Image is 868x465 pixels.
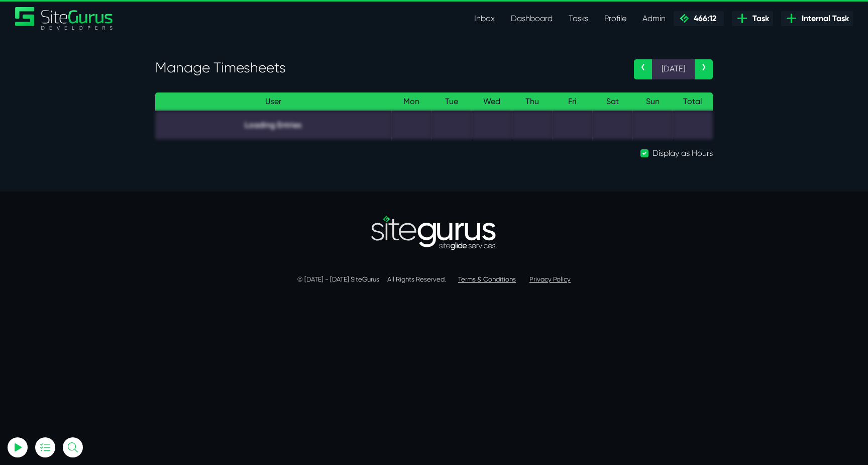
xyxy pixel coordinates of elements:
[798,13,849,25] span: Internal Task
[512,92,552,111] th: Thu
[592,92,632,111] th: Sat
[732,11,773,26] a: Task
[652,59,695,79] span: [DATE]
[15,7,114,30] img: Sitegurus Logo
[653,147,713,159] label: Display as Hours
[15,7,114,30] a: SiteGurus
[632,92,673,111] th: Sun
[674,11,724,26] a: 466:12
[748,13,769,25] span: Task
[458,275,516,283] a: Terms & Conditions
[431,92,472,111] th: Tue
[503,9,561,29] a: Dashboard
[561,9,596,29] a: Tasks
[596,9,634,29] a: Profile
[634,9,674,29] a: Admin
[690,14,716,23] span: 466:12
[781,11,853,26] a: Internal Task
[529,275,571,283] a: Privacy Policy
[472,92,512,111] th: Wed
[634,59,652,79] a: ‹
[155,92,391,111] th: User
[695,59,713,79] a: ›
[155,274,713,285] p: © [DATE] - [DATE] SiteGurus All Rights Reserved.
[673,92,713,111] th: Total
[552,92,592,111] th: Fri
[155,59,619,76] h3: Manage Timesheets
[155,111,391,139] td: Loading Entries
[466,9,503,29] a: Inbox
[391,92,431,111] th: Mon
